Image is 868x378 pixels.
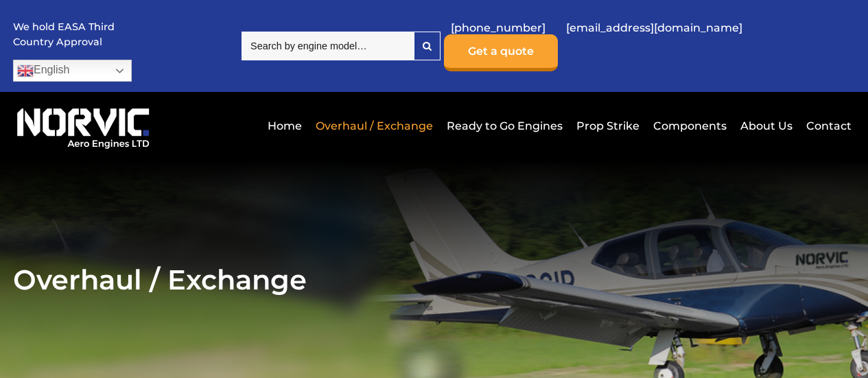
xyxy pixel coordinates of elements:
a: Overhaul / Exchange [312,109,436,143]
a: Get a quote [444,34,558,71]
a: English [13,60,132,82]
a: Components [650,109,730,143]
input: Search by engine model… [242,32,414,60]
a: Ready to Go Engines [443,109,566,143]
a: [PHONE_NUMBER] [444,11,552,45]
a: Prop Strike [573,109,643,143]
a: Home [264,109,305,143]
img: en [17,62,34,79]
h2: Overhaul / Exchange [13,263,855,296]
img: Norvic Aero Engines logo [13,102,154,150]
p: We hold EASA Third Country Approval [13,20,116,49]
a: About Us [737,109,796,143]
a: [EMAIL_ADDRESS][DOMAIN_NAME] [559,11,749,45]
a: Contact [803,109,852,143]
